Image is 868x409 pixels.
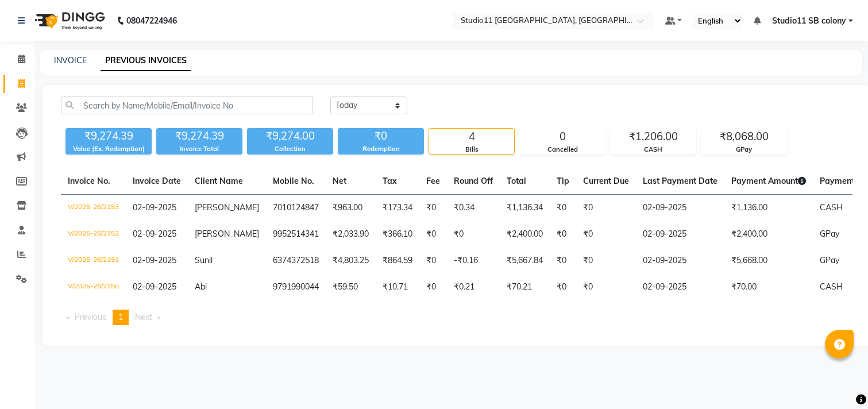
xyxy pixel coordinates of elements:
[195,255,213,265] span: Sunil
[500,274,550,300] td: ₹70.21
[701,129,786,145] div: ₹8,068.00
[550,221,576,248] td: ₹0
[636,195,724,222] td: 02-09-2025
[550,248,576,274] td: ₹0
[68,176,110,186] span: Invoice No.
[507,176,526,186] span: Total
[65,144,152,154] div: Value (Ex. Redemption)
[338,144,424,154] div: Redemption
[61,274,126,300] td: V/2025-26/2150
[701,145,786,155] div: GPay
[724,195,813,222] td: ₹1,136.00
[61,195,126,222] td: V/2025-26/2153
[133,202,176,213] span: 02-09-2025
[820,202,843,213] span: CASH
[636,274,724,300] td: 02-09-2025
[195,281,207,292] span: Abi
[500,195,550,222] td: ₹1,136.34
[772,15,846,27] span: Studio11 SB colony
[156,144,242,154] div: Invoice Total
[500,248,550,274] td: ₹5,667.84
[266,248,326,274] td: 6374372518
[447,195,500,222] td: ₹0.34
[820,229,839,239] span: GPay
[61,221,126,248] td: V/2025-26/2152
[557,176,569,186] span: Tip
[326,248,376,274] td: ₹4,803.25
[820,281,843,292] span: CASH
[447,274,500,300] td: ₹0.21
[520,129,605,145] div: 0
[550,195,576,222] td: ₹0
[118,312,123,322] span: 1
[724,221,813,248] td: ₹2,400.00
[419,248,447,274] td: ₹0
[383,176,397,186] span: Tax
[376,248,419,274] td: ₹864.59
[326,221,376,248] td: ₹2,033.90
[156,128,242,144] div: ₹9,274.39
[724,248,813,274] td: ₹5,668.00
[820,363,857,398] iframe: chat widget
[29,5,108,37] img: logo
[520,145,605,155] div: Cancelled
[636,221,724,248] td: 02-09-2025
[636,248,724,274] td: 02-09-2025
[126,5,177,37] b: 08047224946
[576,248,636,274] td: ₹0
[61,248,126,274] td: V/2025-26/2151
[61,97,313,114] input: Search by Name/Mobile/Email/Invoice No
[266,221,326,248] td: 9952514341
[326,274,376,300] td: ₹59.50
[419,221,447,248] td: ₹0
[75,312,106,322] span: Previous
[133,176,181,186] span: Invoice Date
[247,128,333,144] div: ₹9,274.00
[376,274,419,300] td: ₹10.71
[724,274,813,300] td: ₹70.00
[576,274,636,300] td: ₹0
[376,221,419,248] td: ₹366.10
[195,176,243,186] span: Client Name
[576,221,636,248] td: ₹0
[338,128,424,144] div: ₹0
[447,248,500,274] td: -₹0.16
[611,145,696,155] div: CASH
[576,195,636,222] td: ₹0
[61,310,852,325] nav: Pagination
[583,176,629,186] span: Current Due
[500,221,550,248] td: ₹2,400.00
[54,55,87,65] a: INVOICE
[65,128,152,144] div: ₹9,274.39
[376,195,419,222] td: ₹173.34
[266,274,326,300] td: 9791990044
[195,229,259,239] span: [PERSON_NAME]
[133,281,176,292] span: 02-09-2025
[326,195,376,222] td: ₹963.00
[195,202,259,213] span: [PERSON_NAME]
[333,176,346,186] span: Net
[820,255,839,265] span: GPay
[133,229,176,239] span: 02-09-2025
[643,176,717,186] span: Last Payment Date
[133,255,176,265] span: 02-09-2025
[731,176,806,186] span: Payment Amount
[419,274,447,300] td: ₹0
[135,312,152,322] span: Next
[454,176,493,186] span: Round Off
[429,129,514,145] div: 4
[273,176,314,186] span: Mobile No.
[447,221,500,248] td: ₹0
[101,51,191,71] a: PREVIOUS INVOICES
[419,195,447,222] td: ₹0
[426,176,440,186] span: Fee
[611,129,696,145] div: ₹1,206.00
[429,145,514,155] div: Bills
[266,195,326,222] td: 7010124847
[247,144,333,154] div: Collection
[550,274,576,300] td: ₹0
